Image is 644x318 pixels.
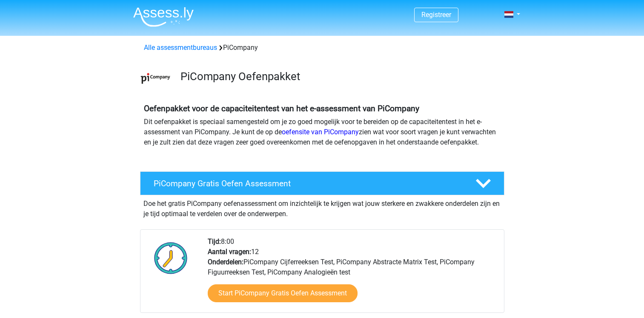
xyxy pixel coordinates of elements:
[144,104,419,113] b: Oefenpakket voor de capaciteitentest van het e-assessment van PiCompany
[282,128,359,136] a: oefensite van PiCompany
[137,171,508,195] a: PiCompany Gratis Oefen Assessment
[149,237,192,279] img: Klok
[208,237,221,246] b: Tijd:
[144,43,217,52] a: Alle assessmentbureaus
[133,7,194,27] img: Assessly
[140,43,504,53] div: PiCompany
[140,195,504,219] div: Doe het gratis PiCompany oefenassessment om inzichtelijk te krijgen wat jouw sterkere en zwakkere...
[208,258,243,266] b: Onderdelen:
[208,248,251,256] b: Aantal vragen:
[180,70,498,83] h3: PiCompany Oefenpakket
[421,11,451,19] a: Registreer
[201,237,504,312] div: 8:00 12 PiCompany Cijferreeksen Test, PiCompany Abstracte Matrix Test, PiCompany Figuurreeksen Te...
[208,284,358,302] a: Start PiCompany Gratis Oefen Assessment
[154,179,462,188] h4: PiCompany Gratis Oefen Assessment
[144,117,501,147] p: Dit oefenpakket is speciaal samengesteld om je zo goed mogelijk voor te bereiden op de capaciteit...
[140,63,171,93] img: picompany.png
